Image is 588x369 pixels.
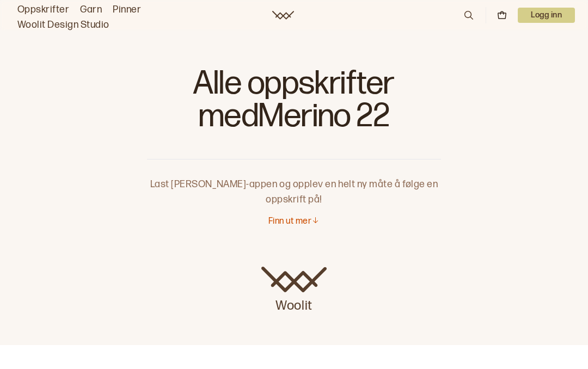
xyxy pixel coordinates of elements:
p: Logg inn [518,8,575,23]
p: Woolit [261,293,327,315]
a: Oppskrifter [17,2,69,17]
button: Finn ut mer [268,216,320,227]
a: Woolit [261,267,327,315]
p: Finn ut mer [268,216,311,227]
h1: Alle oppskrifter med Merino 22 [147,65,441,142]
button: User dropdown [518,8,575,23]
img: Woolit [261,267,327,293]
a: Woolit Design Studio [17,17,109,33]
a: Woolit [272,11,294,20]
a: Pinner [113,2,141,17]
a: Garn [80,2,102,17]
p: Last [PERSON_NAME]-appen og opplev en helt ny måte å følge en oppskrift på! [147,159,441,207]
